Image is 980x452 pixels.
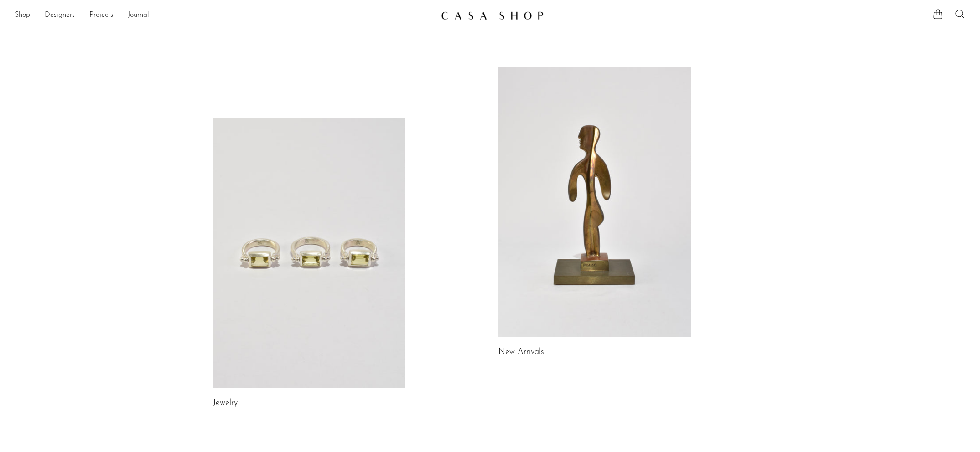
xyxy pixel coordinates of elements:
[128,10,149,21] a: Journal
[498,348,544,356] a: New Arrivals
[15,8,434,23] ul: NEW HEADER MENU
[15,8,434,23] nav: Desktop navigation
[45,10,75,21] a: Designers
[15,10,30,21] a: Shop
[213,399,238,407] a: Jewelry
[89,10,113,21] a: Projects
